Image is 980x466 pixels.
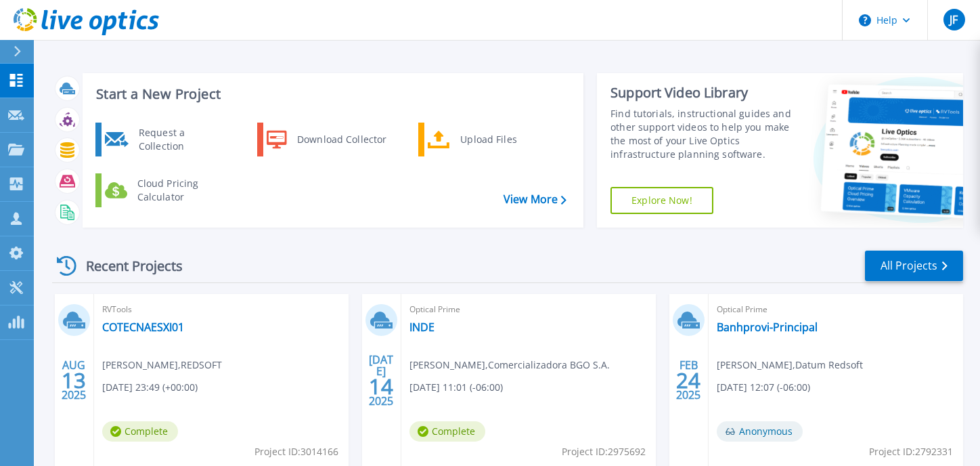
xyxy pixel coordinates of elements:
div: Support Video Library [610,84,793,102]
span: [DATE] 23:49 (+00:00) [102,380,198,395]
span: 24 [676,375,700,386]
span: Optical Prime [717,302,955,317]
a: INDE [409,320,435,334]
span: [PERSON_NAME] , Datum Redsoft [717,358,863,373]
span: Anonymous [717,421,803,442]
div: Request a Collection [132,126,231,153]
a: All Projects [865,251,963,281]
div: Recent Projects [52,249,201,282]
div: [DATE] 2025 [368,356,394,405]
a: Request a Collection [95,123,234,156]
span: 14 [369,381,393,392]
a: Download Collector [257,123,396,156]
span: Optical Prime [409,302,648,317]
span: [DATE] 11:01 (-06:00) [409,380,503,395]
div: Download Collector [290,126,393,153]
span: Project ID: 3014166 [254,444,338,459]
div: Upload Files [453,126,554,153]
span: 13 [62,375,86,386]
span: Project ID: 2975692 [562,444,646,459]
a: Cloud Pricing Calculator [95,173,234,207]
div: Find tutorials, instructional guides and other support videos to help you make the most of your L... [610,107,793,161]
span: JF [950,14,958,25]
a: Explore Now! [610,187,713,214]
div: AUG 2025 [61,356,87,405]
span: [DATE] 12:07 (-06:00) [717,380,810,395]
span: [PERSON_NAME] , REDSOFT [102,358,222,373]
h3: Start a New Project [96,87,566,102]
span: Complete [102,421,178,442]
span: Complete [409,421,485,442]
span: Project ID: 2792331 [869,444,953,459]
a: Banhprovi-Principal [717,320,818,334]
a: COTECNAESXI01 [102,320,184,334]
span: [PERSON_NAME] , Comercializadora BGO S.A. [409,358,610,373]
span: RVTools [102,302,340,317]
div: Cloud Pricing Calculator [131,177,231,204]
a: View More [504,193,566,206]
a: Upload Files [418,123,557,156]
div: FEB 2025 [675,356,701,405]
